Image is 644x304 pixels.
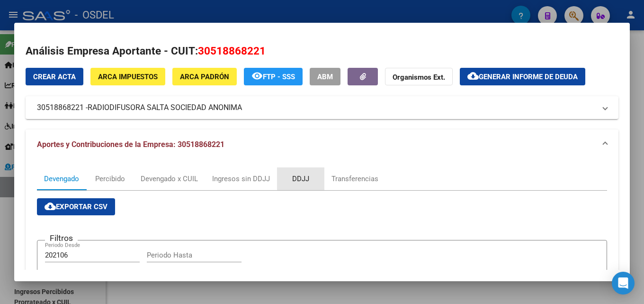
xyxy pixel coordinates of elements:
button: Generar informe de deuda [460,68,585,85]
span: FTP - SSS [263,73,295,81]
span: Aportes y Contribuciones de la Empresa: 30518868221 [37,140,224,149]
div: Devengado [44,174,79,184]
mat-icon: cloud_download [45,201,56,212]
mat-panel-title: 30518868221 - [37,102,596,113]
div: Transferencias [331,174,378,184]
span: RADIODIFUSORA SALTA SOCIEDAD ANONIMA [88,102,242,113]
mat-icon: remove_red_eye [251,70,263,82]
h3: Filtros [45,233,78,243]
mat-expansion-panel-header: Aportes y Contribuciones de la Empresa: 30518868221 [26,129,618,160]
h2: Análisis Empresa Aportante - CUIT: [26,43,618,59]
button: ARCA Padrón [172,68,237,85]
strong: Organismos Ext. [393,73,445,82]
span: Exportar CSV [45,203,107,211]
span: ABM [317,73,333,81]
button: Organismos Ext. [385,68,453,85]
span: Generar informe de deuda [479,73,578,81]
button: ABM [310,68,340,85]
button: Crear Acta [26,68,83,85]
span: Crear Acta [33,73,76,81]
span: 30518868221 [198,45,266,57]
button: ARCA Impuestos [90,68,165,85]
div: Ingresos sin DDJJ [212,174,270,184]
div: Percibido [95,174,125,184]
div: Open Intercom Messenger [612,272,635,295]
mat-expansion-panel-header: 30518868221 -RADIODIFUSORA SALTA SOCIEDAD ANONIMA [26,96,618,119]
div: DDJJ [292,174,309,184]
mat-icon: cloud_download [467,70,479,82]
button: FTP - SSS [244,68,303,85]
button: Exportar CSV [37,198,115,215]
span: ARCA Impuestos [98,73,158,81]
div: Devengado x CUIL [141,174,198,184]
span: ARCA Padrón [180,73,229,81]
